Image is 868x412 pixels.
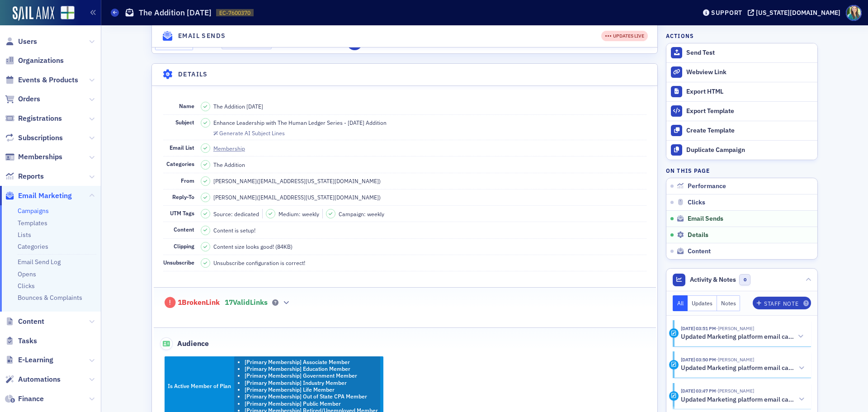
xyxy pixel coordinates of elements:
a: Tasks [5,336,37,346]
time: 8/25/2025 03:50 PM [681,356,716,363]
button: Updated Marketing platform email campaign: Duplicate of The Addition [DATE] [681,364,805,373]
button: Notes [717,295,741,311]
div: Send Test [686,49,813,57]
div: UPDATES LIVE [605,33,644,40]
div: The Addition [213,161,245,169]
span: Email Marketing [18,191,72,201]
a: Orders [5,94,40,104]
button: Send Test [666,43,817,62]
span: Automations [18,374,61,384]
div: UPDATES LIVE [601,31,648,42]
button: Staff Note [753,297,811,309]
span: 17 Valid Links [225,298,268,307]
h4: Email Sends [178,32,226,41]
a: Categories [18,242,48,251]
span: EC-7600370 [219,9,250,17]
a: Reports [5,171,44,181]
span: Content is setup! [213,226,255,234]
button: Duplicate Campaign [666,140,817,160]
span: Helen Oglesby [716,388,754,394]
span: From [181,177,194,184]
a: Clicks [18,282,35,290]
span: Medium: weekly [278,210,319,218]
span: E-Learning [18,355,53,365]
time: 8/25/2025 03:51 PM [681,325,716,331]
a: Finance [5,394,44,404]
h5: Updated Marketing platform email campaign: Duplicate of The Addition [DATE] [681,364,795,372]
span: Email List [170,144,194,151]
span: 1 Broken Link [178,298,220,307]
span: Subscriptions [18,133,63,143]
div: Activity [669,391,679,401]
div: Export Template [686,107,813,115]
span: Content [18,317,44,327]
div: Generate AI Subject Lines [219,131,285,136]
a: Opens [18,270,36,278]
h5: Updated Marketing platform email campaign: Duplicate of The Addition [DATE] [681,396,795,404]
h4: Details [178,70,208,79]
span: Users [18,37,37,47]
button: Updated Marketing platform email campaign: The Addition [DATE] [681,332,805,341]
span: Content [174,226,194,233]
a: Export HTML [666,82,817,101]
span: Email Sends [688,215,723,223]
span: Clicks [688,199,705,207]
a: Content [5,317,44,327]
button: Generate AI Subject Lines [213,128,285,137]
a: E-Learning [5,355,53,365]
span: Content size looks good! (84KB) [213,242,292,251]
time: 8/25/2025 03:47 PM [681,388,716,394]
a: Automations [5,374,61,384]
h4: On this page [666,166,818,175]
span: Finance [18,394,44,404]
span: Clipping [174,242,194,250]
span: The Addition [DATE] [213,102,263,110]
span: Performance [688,182,726,190]
a: Email Send Log [18,258,61,266]
h4: Actions [666,32,694,40]
a: Subscriptions [5,133,63,143]
a: View Homepage [54,6,75,21]
span: Audience [160,337,209,350]
span: Campaign: weekly [339,210,384,218]
span: Memberships [18,152,62,162]
span: Organizations [18,56,64,66]
a: Campaigns [18,207,49,215]
span: Unsubscribe configuration is correct! [213,259,305,267]
div: Support [711,9,742,17]
span: [PERSON_NAME] ( [EMAIL_ADDRESS][US_STATE][DOMAIN_NAME] ) [213,177,381,185]
span: Categories [166,160,194,167]
a: Create Template [666,121,817,140]
a: Email Marketing [5,191,72,201]
span: Reply-To [172,193,194,200]
h5: Updated Marketing platform email campaign: The Addition [DATE] [681,333,794,341]
span: Reports [18,171,44,181]
span: Registrations [18,114,62,123]
a: Templates [18,219,47,227]
span: Tasks [18,336,37,346]
span: [PERSON_NAME] ( [EMAIL_ADDRESS][US_STATE][DOMAIN_NAME] ) [213,193,381,201]
a: Registrations [5,114,62,123]
span: Source: dedicated [213,210,259,218]
div: Export HTML [686,88,813,96]
div: Activity [669,328,679,338]
span: Orders [18,94,40,104]
a: Memberships [5,152,62,162]
span: Details [688,231,708,239]
button: Updated Marketing platform email campaign: Duplicate of The Addition [DATE] [681,395,805,404]
button: Updates [688,295,717,311]
div: Duplicate Campaign [686,146,813,154]
div: Staff Note [764,301,798,306]
span: Profile [846,5,862,21]
a: Export Template [666,101,817,121]
img: SailAMX [13,6,54,21]
h1: The Addition [DATE] [139,7,212,18]
span: Events & Products [18,75,78,85]
div: Activity [669,360,679,369]
a: Membership [213,144,253,152]
a: Events & Products [5,75,78,85]
span: Content [688,247,711,256]
a: Users [5,37,37,47]
span: Enhance Leadership with The Human Ledger Series - [DATE] Addition [213,118,387,127]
